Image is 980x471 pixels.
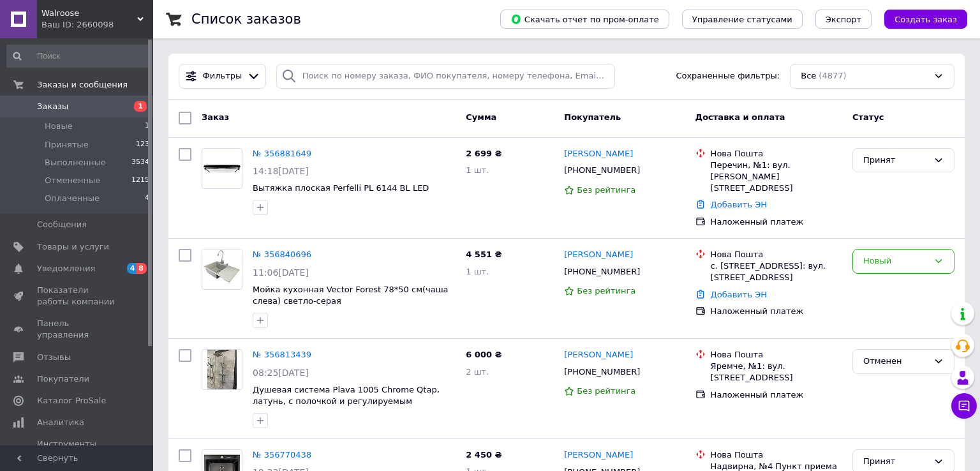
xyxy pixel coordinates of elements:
a: [PERSON_NAME] [564,349,633,361]
span: 1 [134,101,147,112]
span: Товары и услуги [37,241,109,253]
a: [PERSON_NAME] [564,249,633,261]
span: Без рейтинга [577,386,635,396]
span: 14:18[DATE] [253,166,309,176]
button: Экспорт [815,10,872,29]
span: Инструменты вебмастера и SEO [37,438,118,461]
div: Отменен [863,355,928,368]
span: Заказ [202,112,229,122]
a: [PERSON_NAME] [564,148,633,160]
span: Отзывы [37,352,71,363]
span: Заказы [37,101,68,112]
div: [PHONE_NUMBER] [561,364,642,380]
div: Нова Пошта [711,249,842,260]
span: 8 [137,263,147,274]
span: 1 [145,121,149,132]
span: 4 [127,263,137,274]
button: Чат с покупателем [951,393,977,419]
a: № 356881649 [253,149,311,158]
button: Скачать отчет по пром-оплате [500,10,669,29]
span: Отмененные [45,175,100,186]
div: [PHONE_NUMBER] [561,162,642,179]
a: Добавить ЭН [711,290,767,299]
div: Перечин, №1: вул. [PERSON_NAME][STREET_ADDRESS] [711,160,842,195]
span: Без рейтинга [577,286,635,295]
span: Аналитика [37,417,84,428]
div: Наложенный платеж [711,306,842,317]
input: Поиск [6,45,151,68]
span: 11:06[DATE] [253,267,309,278]
a: Добавить ЭН [711,200,767,209]
span: Сумма [466,112,496,122]
span: Новые [45,121,73,132]
span: Выполненные [45,157,106,168]
button: Создать заказ [884,10,967,29]
span: 1215 [131,175,149,186]
div: [PHONE_NUMBER] [561,264,642,280]
h1: Список заказов [191,11,301,27]
a: Вытяжка плоская Perfelli PL 6144 BL LED [253,183,429,193]
div: Принят [863,455,928,468]
img: Фото товару [207,350,237,389]
div: Принят [863,154,928,167]
span: Walroose [41,8,137,19]
span: Заказы и сообщения [37,79,128,91]
span: 1 шт. [466,165,489,175]
span: 2 699 ₴ [466,149,501,158]
div: с. [STREET_ADDRESS]: вул. [STREET_ADDRESS] [711,260,842,283]
a: [PERSON_NAME] [564,449,633,461]
span: Без рейтинга [577,185,635,195]
span: Каталог ProSale [37,395,106,407]
div: Наложенный платеж [711,389,842,401]
span: 3534 [131,157,149,168]
span: Покупатель [564,112,621,122]
span: Экспорт [826,15,861,24]
a: Мойка кухонная Vector Forest 78*50 см(чаша слева) светло-серая +дозатор+сифон+смеситель гибкий [253,285,449,318]
div: Нова Пошта [711,148,842,160]
span: Покупатели [37,373,89,385]
a: Фото товару [202,249,242,290]
span: Управление статусами [692,15,792,24]
div: Нова Пошта [711,449,842,461]
span: 1 шт. [466,267,489,276]
div: Наложенный платеж [711,216,842,228]
a: Создать заказ [872,14,967,24]
span: Уведомления [37,263,95,274]
a: Фото товару [202,148,242,189]
span: Скачать отчет по пром-оплате [510,13,659,25]
span: Все [801,70,816,82]
span: 2 шт. [466,367,489,377]
a: № 356840696 [253,250,311,259]
div: Новый [863,255,928,268]
span: Создать заказ [895,15,957,24]
span: Панель управления [37,318,118,341]
a: Фото товару [202,349,242,390]
a: № 356770438 [253,450,311,460]
span: 08:25[DATE] [253,368,309,378]
span: (4877) [819,71,846,80]
img: Фото товару [202,250,242,289]
div: Ваш ID: 2660098 [41,19,153,31]
span: Фильтры [203,70,242,82]
span: Оплаченные [45,193,100,204]
span: Доставка и оплата [695,112,785,122]
input: Поиск по номеру заказа, ФИО покупателя, номеру телефона, Email, номеру накладной [276,64,616,89]
a: № 356813439 [253,350,311,359]
span: 2 450 ₴ [466,450,501,460]
span: Статус [852,112,884,122]
span: 4 551 ₴ [466,250,501,259]
button: Управление статусами [682,10,803,29]
span: 6 000 ₴ [466,350,501,359]
img: Фото товару [202,149,242,188]
span: 123 [136,139,149,151]
span: Сообщения [37,219,87,230]
a: Душевая система Plava 1005 Chrome Qtap, латунь, с полочкой и регулируемым держателем [253,385,440,418]
span: Показатели работы компании [37,285,118,308]
span: Сохраненные фильтры: [676,70,780,82]
span: 4 [145,193,149,204]
div: Яремче, №1: вул. [STREET_ADDRESS] [711,361,842,384]
div: Нова Пошта [711,349,842,361]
